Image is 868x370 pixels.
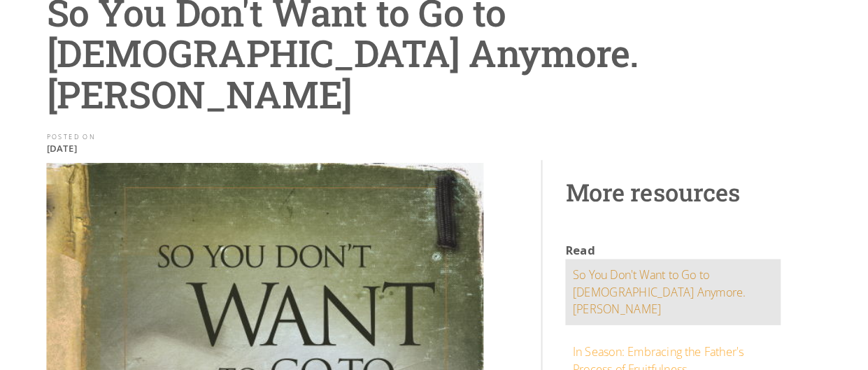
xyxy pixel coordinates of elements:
[65,131,803,137] div: POSTED ON
[571,236,599,252] strong: Read
[65,138,803,150] p: [DATE]
[571,252,781,317] a: So You Don't Want to Go to [DEMOGRAPHIC_DATA] Anymore. [PERSON_NAME]
[578,259,774,310] div: So You Don't Want to Go to [DEMOGRAPHIC_DATA] Anymore. [PERSON_NAME]
[571,173,781,202] h2: More resources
